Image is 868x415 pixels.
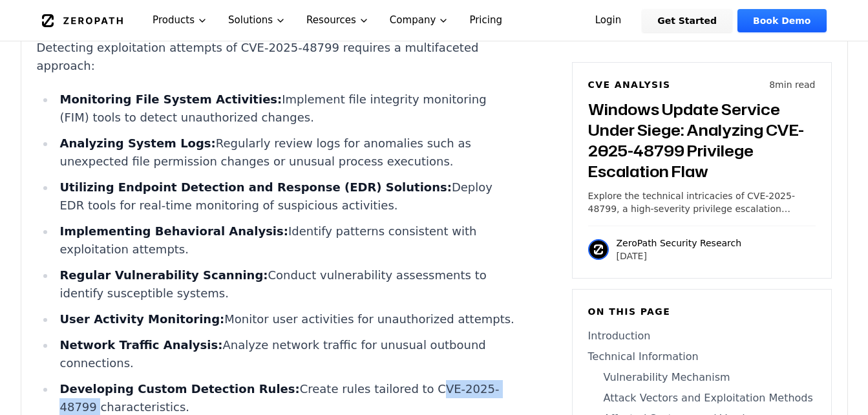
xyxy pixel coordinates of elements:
[588,189,816,215] p: Explore the technical intricacies of CVE-2025-48799, a high-severity privilege escalation vulnera...
[59,224,288,238] strong: Implementing Behavioral Analysis:
[580,9,637,32] a: Login
[55,336,518,372] li: Analyze network traffic for unusual outbound connections.
[59,180,451,194] strong: Utilizing Endpoint Detection and Response (EDR) Solutions:
[588,349,816,365] a: Technical Information
[59,92,282,106] strong: Monitoring File System Activities:
[588,370,816,385] a: Vulnerability Mechanism
[55,266,518,303] li: Conduct vulnerability assessments to identify susceptible systems.
[55,90,518,127] li: Implement file integrity monitoring (FIM) tools to detect unauthorized changes.
[59,136,215,150] strong: Analyzing System Logs:
[588,78,671,91] h6: CVE Analysis
[769,78,815,91] p: 8 min read
[55,134,518,171] li: Regularly review logs for anomalies such as unexpected file permission changes or unusual process...
[37,39,518,75] p: Detecting exploitation attempts of CVE-2025-48799 requires a multifaceted approach:
[617,250,742,262] p: [DATE]
[55,178,518,215] li: Deploy EDR tools for real-time monitoring of suspicious activities.
[588,99,816,182] h3: Windows Update Service Under Siege: Analyzing CVE-2025-48799 Privilege Escalation Flaw
[588,239,609,260] img: ZeroPath Security Research
[59,338,222,352] strong: Network Traffic Analysis:
[59,382,299,396] strong: Developing Custom Detection Rules:
[642,9,732,32] a: Get Started
[588,328,816,344] a: Introduction
[588,305,816,318] h6: On this page
[59,312,224,326] strong: User Activity Monitoring:
[617,237,742,250] p: ZeroPath Security Research
[59,268,268,282] strong: Regular Vulnerability Scanning:
[55,222,518,259] li: Identify patterns consistent with exploitation attempts.
[588,390,816,406] a: Attack Vectors and Exploitation Methods
[737,9,826,32] a: Book Demo
[55,310,518,328] li: Monitor user activities for unauthorized attempts.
